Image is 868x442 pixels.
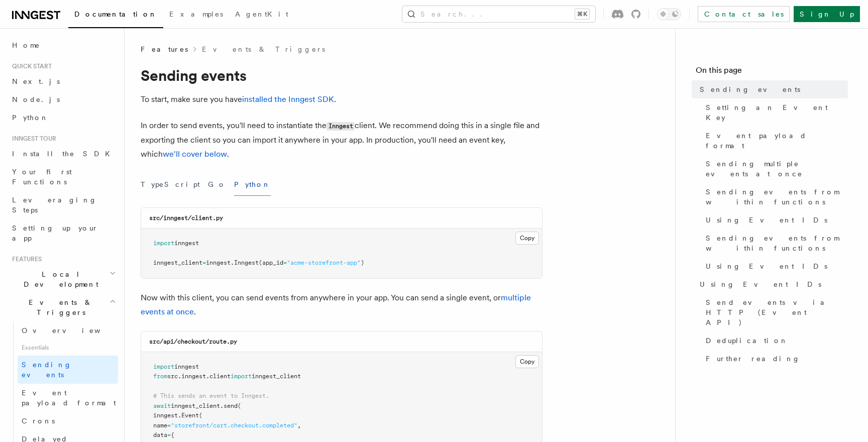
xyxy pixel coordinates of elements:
a: Home [8,36,118,54]
a: Leveraging Steps [8,191,118,219]
a: Using Event IDs [696,275,848,293]
span: import [153,240,174,247]
button: Python [234,173,271,196]
span: inngest_client [171,402,220,409]
span: AgentKit [235,10,288,18]
a: we'll cover below [163,149,227,159]
button: Toggle dark mode [657,8,681,20]
span: await [153,402,171,409]
h4: On this page [696,64,848,80]
span: ( [238,402,241,409]
a: Send events via HTTP (Event API) [702,293,848,331]
a: Overview [18,321,118,340]
a: Sending events from within functions [702,229,848,257]
span: Deduplication [706,336,788,346]
code: src/inngest/client.py [149,214,223,222]
button: Events & Triggers [8,293,118,321]
a: Deduplication [702,331,848,350]
p: Now with this client, you can send events from anywhere in your app. You can send a single event,... [141,291,542,319]
button: Copy [515,232,539,245]
span: (app_id [259,259,283,266]
span: Using Event IDs [706,261,827,271]
span: Features [141,44,188,54]
span: Node.js [12,95,60,103]
span: inngest. [153,412,181,419]
span: ) [361,259,364,266]
span: Home [12,40,40,50]
a: Install the SDK [8,145,118,163]
span: Documentation [74,10,157,18]
a: Next.js [8,72,118,90]
span: . [220,402,224,409]
span: Setting up your app [12,224,98,242]
a: Your first Functions [8,163,118,191]
code: Inngest [327,122,355,131]
a: Sending multiple events at once [702,155,848,183]
span: { [171,431,174,438]
span: Python [12,114,49,122]
span: "storefront/cart.checkout.completed" [171,422,297,429]
span: . [231,259,234,266]
span: Essentials [18,340,118,356]
a: Sending events from within functions [702,183,848,211]
span: Install the SDK [12,150,116,158]
span: inngest [174,240,199,247]
span: name [153,422,167,429]
span: Further reading [706,354,800,364]
span: Sending events [22,361,72,379]
span: data [153,431,167,438]
a: Sending events [18,356,118,384]
span: . [206,373,209,380]
button: Go [208,173,226,196]
span: Quick start [8,62,52,70]
span: src [167,373,178,380]
span: Examples [169,10,223,18]
a: Event payload format [702,127,848,155]
kbd: ⌘K [575,9,589,19]
a: Further reading [702,350,848,368]
span: Event payload format [22,389,116,407]
button: Search...⌘K [402,6,595,22]
a: Documentation [68,3,163,28]
span: send [224,402,238,409]
a: AgentKit [229,3,294,27]
a: multiple events at once [141,293,531,316]
span: # This sends an event to Inngest. [153,392,269,399]
button: Local Development [8,265,118,293]
a: Crons [18,412,118,430]
span: import [153,363,174,370]
p: In order to send events, you'll need to instantiate the client. We recommend doing this in a sing... [141,119,542,161]
p: To start, make sure you have . [141,92,542,106]
a: Node.js [8,90,118,108]
span: from [153,373,167,380]
a: Sending events [696,80,848,98]
a: Setting up your app [8,219,118,247]
span: inngest_client [153,259,202,266]
span: , [297,422,301,429]
a: Setting an Event Key [702,98,848,127]
a: Events & Triggers [202,44,325,54]
span: = [167,422,171,429]
span: = [167,431,171,438]
a: Event payload format [18,384,118,412]
a: installed the Inngest SDK [242,94,334,104]
span: Send events via HTTP (Event API) [706,297,848,327]
span: Sending events from within functions [706,187,848,207]
span: Events & Triggers [8,297,110,317]
span: Using Event IDs [706,215,827,225]
span: Sending multiple events at once [706,159,848,179]
span: Overview [22,326,125,335]
a: Python [8,108,118,127]
span: Using Event IDs [700,279,821,289]
span: = [283,259,287,266]
span: inngest [181,373,206,380]
a: Contact sales [698,6,790,22]
button: Copy [515,355,539,368]
span: . [178,373,181,380]
span: Local Development [8,269,110,289]
a: Using Event IDs [702,257,848,275]
span: Leveraging Steps [12,196,97,214]
span: "acme-storefront-app" [287,259,361,266]
span: Your first Functions [12,168,72,186]
span: Inngest [234,259,259,266]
